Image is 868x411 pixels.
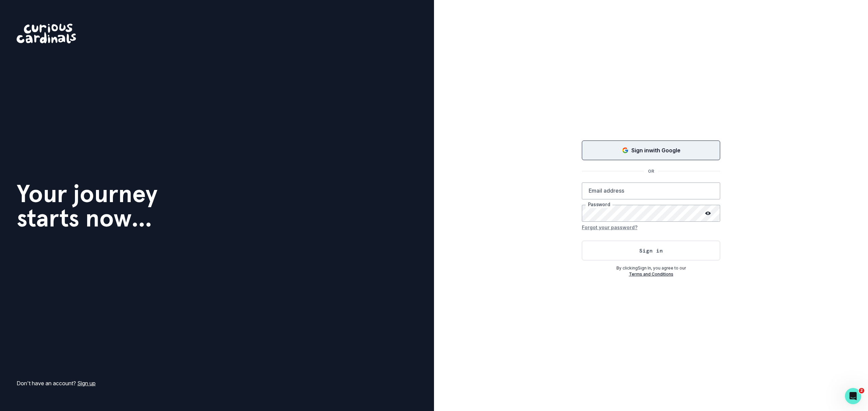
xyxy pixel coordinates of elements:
[859,388,864,393] span: 2
[77,380,96,387] a: Sign up
[644,168,658,174] p: OR
[582,140,720,160] button: Sign in with Google (GSuite)
[17,181,158,230] h1: Your journey starts now...
[629,272,673,277] a: Terms and Conditions
[582,241,720,260] button: Sign in
[631,146,680,154] p: Sign in with Google
[17,24,76,43] img: Curious Cardinals Logo
[17,379,96,387] p: Don't have an account?
[582,265,720,271] p: By clicking Sign In , you agree to our
[582,222,637,233] button: Forgot your password?
[845,388,861,404] iframe: Intercom live chat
